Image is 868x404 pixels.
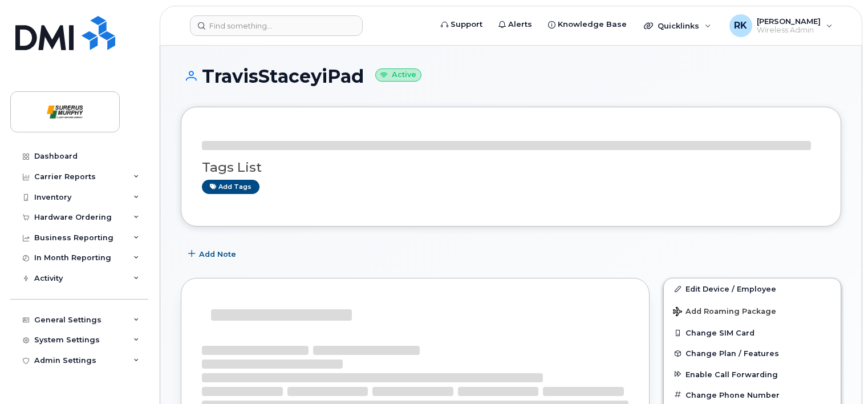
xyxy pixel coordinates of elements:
[664,278,841,299] a: Edit Device / Employee
[664,343,841,363] button: Change Plan / Features
[686,370,778,378] span: Enable Call Forwarding
[664,322,841,343] button: Change SIM Card
[664,299,841,322] button: Add Roaming Package
[375,68,421,82] small: Active
[202,180,259,194] a: Add tags
[199,249,236,260] span: Add Note
[673,307,776,318] span: Add Roaming Package
[664,364,841,385] button: Enable Call Forwarding
[181,244,246,264] button: Add Note
[181,66,841,86] h1: TravisStaceyiPad
[202,160,820,175] h3: Tags List
[686,349,779,358] span: Change Plan / Features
